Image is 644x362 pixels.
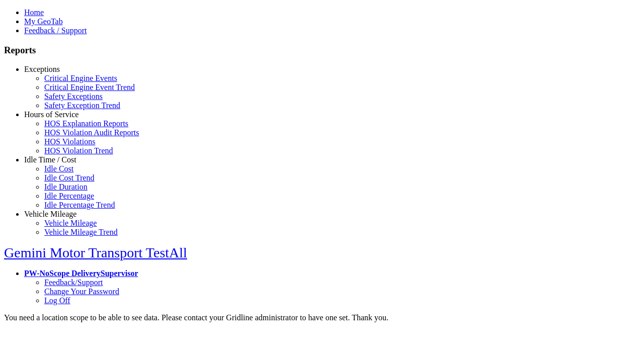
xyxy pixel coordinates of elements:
a: Vehicle Mileage [44,219,97,227]
a: Gemini Motor Transport TestAll [4,245,187,260]
div: You need a location scope to be able to see data. Please contact your Gridline administrator to h... [4,313,640,322]
a: Vehicle Mileage Trend [44,228,118,236]
a: HOS Violation Audit Reports [44,128,139,137]
a: HOS Explanation Reports [44,119,128,128]
a: Idle Cost [44,164,73,173]
a: Idle Time / Cost [24,155,76,164]
a: Safety Exception Trend [44,101,120,110]
a: Critical Engine Events [44,74,117,82]
a: Safety Exceptions [44,92,103,101]
a: Idle Cost Trend [44,173,95,182]
a: Log Off [44,296,70,305]
h3: Reports [4,45,640,56]
a: Critical Engine Event Trend [44,83,135,92]
a: Exceptions [24,65,60,73]
a: Hours of Service [24,110,78,119]
a: Feedback / Support [24,26,87,35]
a: HOS Violation Trend [44,146,113,155]
a: Change Your Password [44,287,119,296]
a: HOS Violations [44,137,95,146]
a: PW-NoScope DeliverySupervisor [24,269,138,278]
a: Vehicle Mileage [24,210,76,218]
a: Idle Percentage [44,192,94,200]
a: Idle Percentage Trend [44,201,115,209]
a: Feedback/Support [44,278,103,287]
a: Idle Duration [44,183,88,191]
a: My GeoTab [24,17,63,26]
a: Home [24,8,44,17]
